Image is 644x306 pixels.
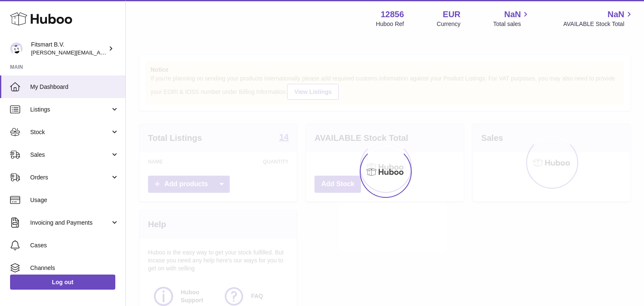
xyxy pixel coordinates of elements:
span: Usage [30,196,119,204]
span: Invoicing and Payments [30,219,110,227]
span: [PERSON_NAME][EMAIL_ADDRESS][DOMAIN_NAME] [31,49,168,56]
a: Log out [10,275,115,290]
strong: EUR [443,9,460,20]
strong: 12856 [381,9,404,20]
span: Orders [30,174,110,182]
a: NaN Total sales [493,9,530,28]
span: NaN [608,9,624,20]
span: Channels [30,264,119,272]
span: Stock [30,128,110,136]
a: NaN AVAILABLE Stock Total [563,9,634,28]
span: My Dashboard [30,83,119,91]
span: Sales [30,151,110,159]
span: AVAILABLE Stock Total [563,20,634,28]
span: Cases [30,241,119,249]
div: Currency [437,20,461,28]
span: Listings [30,106,110,114]
div: Fitsmart B.V. [31,41,106,57]
img: jonathan@leaderoo.com [10,42,23,55]
div: Huboo Ref [376,20,404,28]
span: Total sales [493,20,530,28]
span: NaN [504,9,521,20]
